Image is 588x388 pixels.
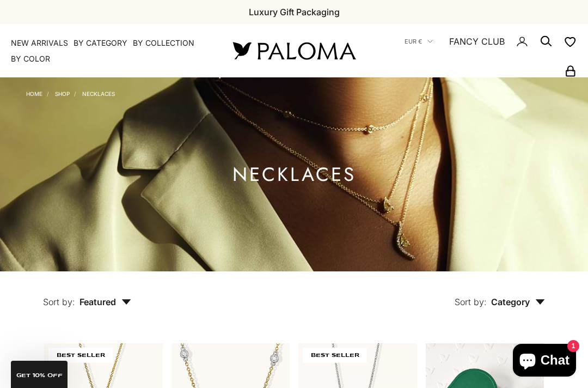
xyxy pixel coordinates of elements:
span: EUR € [405,37,422,46]
summary: By Color [11,53,50,64]
a: FANCY CLUB [449,34,505,48]
nav: Breadcrumb [26,88,115,97]
button: Sort by: Featured [18,271,156,317]
nav: Primary navigation [11,38,207,64]
p: Luxury Gift Packaging [249,5,340,19]
button: Sort by: Category [430,271,570,317]
div: GET 10% Off [11,361,68,388]
summary: By Category [73,38,127,48]
a: Necklaces [82,90,115,97]
span: BEST SELLER [303,348,367,363]
span: Sort by: [455,296,487,307]
h1: Necklaces [232,168,356,181]
a: NEW ARRIVALS [11,38,68,48]
span: Category [491,296,545,307]
span: Featured [79,296,131,307]
a: Shop [55,90,70,97]
button: EUR € [405,37,433,46]
span: Sort by: [43,296,75,307]
summary: By Collection [133,38,194,48]
span: GET 10% Off [16,373,63,378]
a: Home [26,90,42,97]
inbox-online-store-chat: Shopify online store chat [510,344,579,379]
nav: Secondary navigation [381,24,577,77]
span: BEST SELLER [48,348,113,363]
